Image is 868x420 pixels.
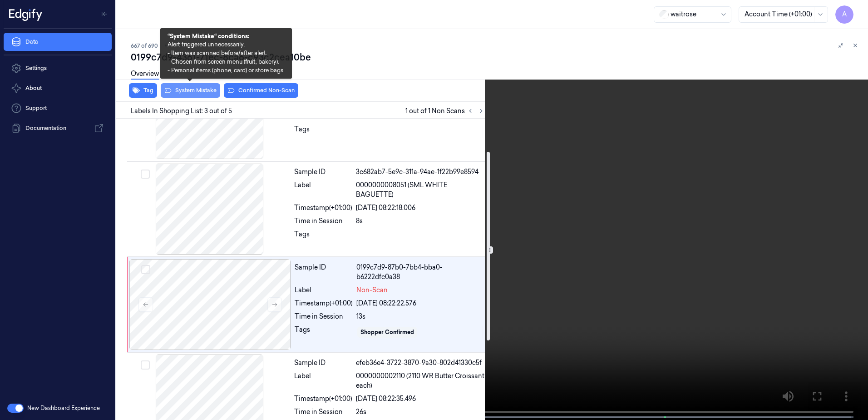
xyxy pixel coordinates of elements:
[141,360,150,370] button: Select row
[131,106,232,116] span: Labels In Shopping List: 3 out of 5
[295,285,353,295] div: Label
[4,99,112,117] a: Support
[356,358,485,368] div: efeb36e4-3722-3870-9a30-802d41330c5f
[356,285,388,295] span: Non-Scan
[356,407,485,417] div: 26s
[356,371,485,390] span: 0000000002110 (2110 WR Butter Croissant each)
[294,180,352,200] div: Label
[360,328,414,336] div: Shopper Confirmed
[141,170,150,179] button: Select row
[224,83,298,98] button: Confirmed Non-Scan
[131,69,159,80] a: Overview
[356,394,485,404] div: [DATE] 08:22:35.496
[4,59,112,77] a: Settings
[129,83,157,98] button: Tag
[295,263,353,282] div: Sample ID
[294,230,352,244] div: Tags
[295,299,353,308] div: Timestamp (+01:00)
[161,83,220,98] button: System Mistake
[294,358,352,368] div: Sample ID
[295,325,353,340] div: Tags
[835,5,853,24] button: A
[294,203,352,213] div: Timestamp (+01:00)
[131,51,861,64] div: 0199c7d9-4361-71ec-8ca6-c93c2cea10be
[294,394,352,404] div: Timestamp (+01:00)
[356,167,485,177] div: 3c682ab7-5e9c-311a-94ae-1f22b99e8594
[356,312,484,321] div: 13s
[294,125,352,139] div: Tags
[294,407,352,417] div: Time in Session
[294,216,352,226] div: Time in Session
[131,42,158,50] span: 667 of 690
[294,371,352,390] div: Label
[356,299,484,308] div: [DATE] 08:22:22.576
[405,105,487,116] span: 1 out of 1 Non Scans
[4,79,112,97] button: About
[294,167,352,177] div: Sample ID
[356,263,484,282] div: 0199c7d9-87b0-7bb4-bba0-b6222dfc0a38
[97,7,112,21] button: Toggle Navigation
[4,33,112,51] a: Data
[4,119,112,137] a: Documentation
[141,265,150,274] button: Select row
[295,312,353,321] div: Time in Session
[356,216,485,226] div: 8s
[356,180,485,200] span: 0000000008051 (SML WHITE BAGUETTE)
[356,203,485,213] div: [DATE] 08:22:18.006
